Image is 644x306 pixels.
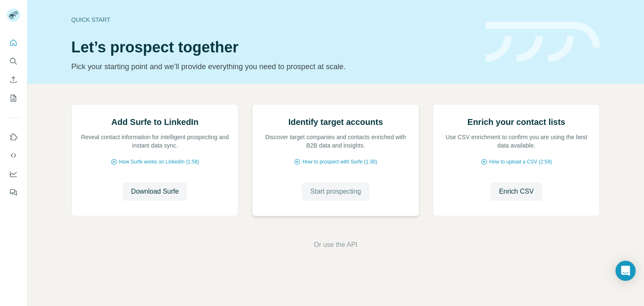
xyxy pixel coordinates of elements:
[123,182,187,201] button: Download Surfe
[310,187,361,197] span: Start prospecting
[71,39,475,56] h1: Let’s prospect together
[80,133,230,150] p: Reveal contact information for intelligent prospecting and instant data sync.
[7,54,20,69] button: Search
[7,130,20,145] button: Use Surfe on LinkedIn
[7,91,20,106] button: My lists
[486,22,600,62] img: banner
[119,158,199,166] span: How Surfe works on LinkedIn (1:58)
[615,261,636,281] div: Open Intercom Messenger
[467,116,565,128] h2: Enrich your contact lists
[489,158,552,166] span: How to upload a CSV (2:59)
[499,187,534,197] span: Enrich CSV
[112,116,199,128] h2: Add Surfe to LinkedIn
[302,158,377,166] span: How to prospect with Surfe (1:30)
[7,72,20,87] button: Enrich CSV
[7,148,20,163] button: Use Surfe API
[7,35,20,50] button: Quick start
[314,240,357,250] button: Or use the API
[302,182,369,201] button: Start prospecting
[441,133,591,150] p: Use CSV enrichment to confirm you are using the best data available.
[7,166,20,182] button: Dashboard
[288,116,383,128] h2: Identify target accounts
[131,187,179,197] span: Download Surfe
[261,133,410,150] p: Discover target companies and contacts enriched with B2B data and insights.
[7,185,20,200] button: Feedback
[71,16,475,24] div: Quick start
[491,182,542,201] button: Enrich CSV
[71,61,475,73] p: Pick your starting point and we’ll provide everything you need to prospect at scale.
